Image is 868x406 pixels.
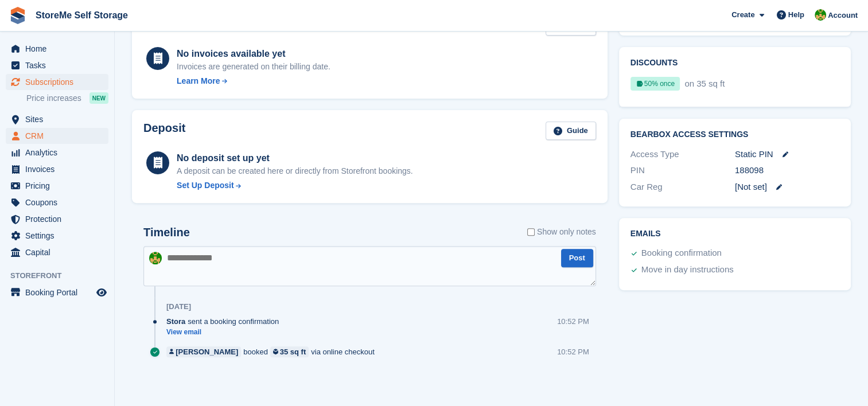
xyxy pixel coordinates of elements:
h2: Discounts [630,58,839,68]
span: Price increases [26,93,81,104]
div: Static PIN [735,148,839,161]
span: Pricing [25,178,94,194]
a: [PERSON_NAME] [166,346,241,357]
div: 35 sq ft [280,346,306,357]
div: Move in day instructions [641,263,734,277]
img: StorMe [815,9,826,21]
div: Car Reg [630,181,735,194]
a: menu [6,145,108,161]
a: 35 sq ft [270,346,309,357]
a: menu [6,41,108,57]
div: [PERSON_NAME] [176,346,238,357]
input: Show only notes [527,226,535,238]
label: Show only notes [527,226,596,238]
button: Post [561,249,593,268]
h2: Timeline [143,226,190,239]
span: Protection [25,211,94,227]
span: CRM [25,128,94,144]
span: Home [25,41,94,57]
div: Learn More [177,75,220,87]
h2: Deposit [143,122,185,140]
span: Help [788,9,804,21]
span: Invoices [25,161,94,177]
span: Booking Portal [25,284,94,300]
a: menu [6,178,108,194]
div: NEW [89,92,108,104]
div: [DATE] [166,302,191,311]
h2: Emails [630,229,839,239]
span: on 35 sq ft [682,79,725,88]
a: Learn More [177,75,330,87]
span: Settings [25,228,94,244]
a: menu [6,194,108,210]
span: Subscriptions [25,74,94,90]
div: 10:52 PM [557,346,589,357]
a: Price increases NEW [26,92,108,104]
span: Create [731,9,754,21]
div: Booking confirmation [641,247,722,260]
div: booked via online checkout [166,346,380,357]
a: menu [6,161,108,177]
div: 50% once [630,77,680,91]
a: menu [6,57,108,73]
span: Capital [25,244,94,260]
div: No deposit set up yet [177,151,413,165]
div: Set Up Deposit [177,179,234,192]
span: Account [828,10,858,21]
div: sent a booking confirmation [166,316,285,327]
img: stora-icon-8386f47178a22dfd0bd8f6a31ec36ba5ce8667c1dd55bd0f319d3a0aa187defe.svg [9,7,26,24]
span: Tasks [25,57,94,73]
span: Stora [166,316,185,327]
a: Preview store [95,286,108,299]
span: Sites [25,111,94,127]
div: No invoices available yet [177,47,330,61]
a: View email [166,327,285,337]
a: menu [6,284,108,300]
span: Analytics [25,145,94,161]
a: Guide [546,122,596,140]
div: Invoices are generated on their billing date. [177,61,330,73]
a: Set Up Deposit [177,179,413,192]
div: PIN [630,164,735,177]
div: Access Type [630,148,735,161]
a: StoreMe Self Storage [31,6,133,25]
a: menu [6,128,108,144]
a: menu [6,244,108,260]
a: menu [6,74,108,90]
a: menu [6,211,108,227]
p: A deposit can be created here or directly from Storefront bookings. [177,165,413,177]
h2: BearBox Access Settings [630,130,839,139]
span: Coupons [25,194,94,210]
span: Storefront [10,270,114,282]
div: 10:52 PM [557,316,589,327]
div: [Not set] [735,181,839,194]
a: menu [6,228,108,244]
div: 188098 [735,164,839,177]
img: StorMe [149,252,162,264]
a: menu [6,111,108,127]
